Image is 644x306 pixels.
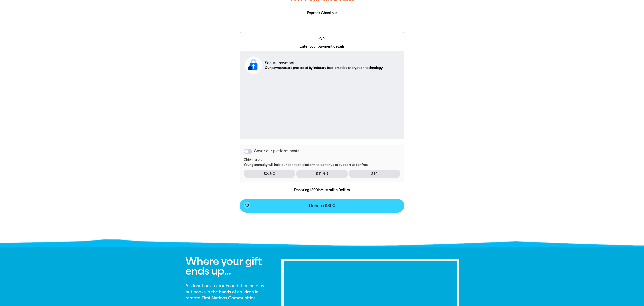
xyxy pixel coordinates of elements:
[244,158,400,162] span: Chip in a bit
[265,66,383,70] p: Our payments are protected by industry best-practice encryption technology.
[305,11,340,16] legend: Express Checkout
[185,255,262,277] span: Where your gift ends up...
[309,188,318,192] b: $300
[240,188,404,193] p: Donating in Australian Dollars
[185,283,264,300] strong: All donations to our Foundation help us put books in the hands of children in remote First Nation...
[240,199,404,213] button: favorite_borderDonate $300
[245,203,249,207] i: favorite_border
[309,204,335,208] span: Donate $300
[244,158,400,167] p: Your generosity will help our donation platform to continue to support us for free.
[244,170,295,178] p: $8.90
[317,37,327,42] p: OR
[244,78,400,135] iframe: Secure payment input frame
[243,16,401,30] iframe: PayPal-paypal
[265,60,383,66] p: Secure payment
[296,170,348,178] p: $11.90
[244,149,252,154] button: Cover our platform costs
[349,170,400,178] p: $14
[240,44,404,49] p: Enter your payment details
